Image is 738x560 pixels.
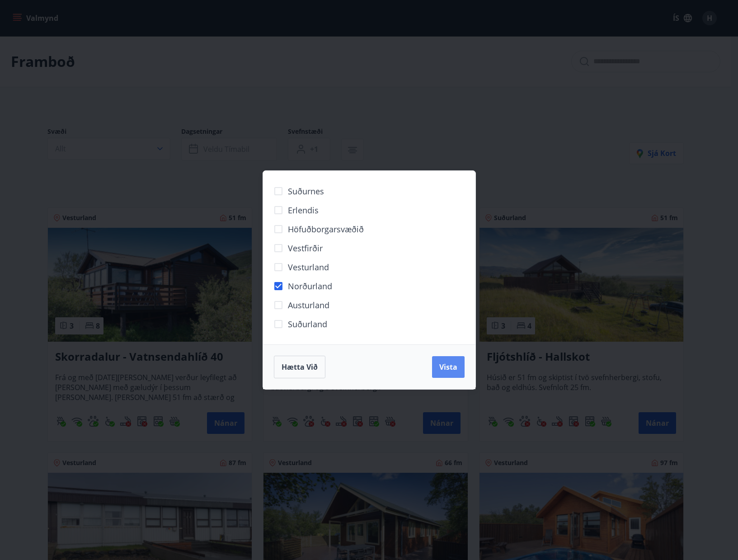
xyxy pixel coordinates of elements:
span: Vista [439,362,457,372]
button: Vista [432,356,465,378]
button: Hætta við [274,356,325,378]
span: Vestfirðir [288,242,323,254]
span: Erlendis [288,204,319,216]
span: Austurland [288,299,329,311]
span: Norðurland [288,280,332,292]
span: Vesturland [288,261,329,273]
span: Hætta við [282,362,318,372]
span: Suðurnes [288,185,324,197]
span: Suðurland [288,318,327,330]
span: Höfuðborgarsvæðið [288,223,364,235]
